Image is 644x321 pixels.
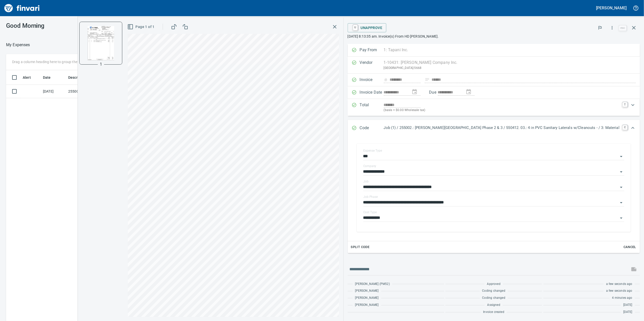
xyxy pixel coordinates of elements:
[348,120,640,137] div: Expand
[363,165,376,168] label: Company
[623,102,628,107] a: T
[68,74,94,81] span: Description
[483,310,505,315] span: Invoice created
[41,85,66,98] td: [DATE]
[84,26,118,60] img: Page 1
[348,23,387,32] button: UUnapprove
[23,74,37,81] span: Alert
[68,74,87,81] span: Description
[487,282,500,287] span: Approved
[355,303,379,308] span: [PERSON_NAME]
[623,303,632,308] span: [DATE]
[6,22,166,29] h3: Good Morning
[363,195,378,198] label: Job Phase
[623,244,637,250] span: Cancel
[623,125,628,130] a: C
[350,243,371,251] button: Split Code
[348,137,640,253] div: Expand
[595,4,628,12] button: [PERSON_NAME]
[353,25,358,30] a: U
[6,42,30,48] p: My Expenses
[6,42,30,48] nav: breadcrumb
[618,199,625,206] button: Open
[3,2,41,14] img: Finvari
[43,74,51,81] span: Date
[619,25,627,31] a: esc
[348,34,640,39] p: [DATE] 8:13:35 am. Invoice(s) From HD [PERSON_NAME].
[355,296,379,301] span: [PERSON_NAME]
[351,244,370,250] span: Split Code
[487,303,500,308] span: Assigned
[623,310,632,315] span: [DATE]
[622,243,638,251] button: Cancel
[384,108,619,113] p: (basis + $0.00 Wholesale tax)
[482,288,505,293] span: Coding changed
[352,23,383,32] span: Unapprove
[100,61,102,67] p: 1
[606,288,632,293] span: a few seconds ago
[618,168,625,175] button: Open
[607,22,618,33] button: More
[363,149,382,152] label: Expense Type
[12,59,86,64] p: Drag a column heading here to group the table
[363,180,369,183] label: Job
[348,99,640,116] div: Expand
[618,153,625,160] button: Open
[628,263,640,275] span: This records your message into the invoice and notifies anyone mentioned
[360,102,384,113] p: Total
[612,296,632,301] span: 4 minutes ago
[360,125,384,131] p: Code
[355,282,390,287] span: [PERSON_NAME] (PM52)
[596,5,627,11] h5: [PERSON_NAME]
[618,215,625,222] button: Open
[618,22,640,34] span: Close invoice
[363,211,377,214] label: Cost Type
[23,74,31,81] span: Alert
[618,184,625,191] button: Open
[128,24,154,30] span: Page 1 of 1
[126,22,156,32] button: Page 1 of 1
[43,74,57,81] span: Date
[66,85,112,98] td: 255002
[355,288,379,293] span: [PERSON_NAME]
[384,125,619,131] p: Job (1) / 255002.: [PERSON_NAME][GEOGRAPHIC_DATA] Phase 2 & 3 / 550412. 03.: 4 in PVC Sanitary La...
[594,22,606,33] button: Flag
[606,282,632,287] span: a few seconds ago
[482,296,505,301] span: Coding changed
